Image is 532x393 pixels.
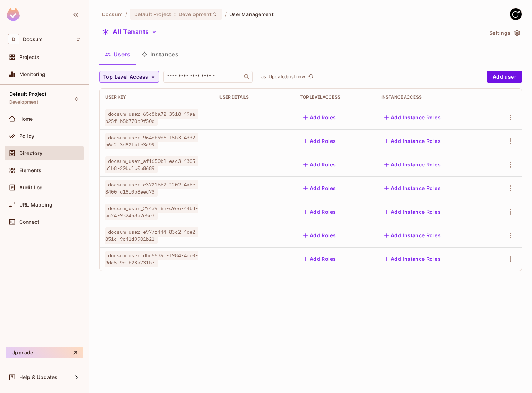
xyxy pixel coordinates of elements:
button: Add Roles [300,230,339,241]
button: Add Instance Roles [381,135,444,147]
span: Elements [19,168,41,173]
span: URL Mapping [19,202,52,208]
span: docsum_user_65c8ba72-3518-49aa-b25f-b8b770b9f50c [105,109,198,126]
span: Default Project [9,91,46,97]
button: Add Instance Roles [381,230,444,241]
button: All Tenants [99,26,160,38]
button: Top Level Access [99,71,159,83]
span: docsum_user_e3721662-1202-4a6e-8400-d18f0b8eed73 [105,180,198,196]
img: GitStart-Docsum [510,8,522,20]
button: Add Instance Roles [381,253,444,265]
button: Add Roles [300,112,339,123]
span: Home [19,116,33,122]
button: Add Instance Roles [381,183,444,194]
button: Users [99,45,136,63]
div: Top Level Access [300,94,370,100]
button: Add Roles [300,206,339,218]
span: docsum_user_dbc5539e-f984-4ec0-9de5-9efb23a731b7 [105,251,198,267]
span: docsum_user_274a9f8a-c9ee-44bd-ac24-932458a2e5e3 [105,204,198,220]
button: Add Instance Roles [381,159,444,170]
span: Development [9,99,38,105]
span: D [8,34,19,44]
span: Top Level Access [103,73,148,81]
button: refresh [306,73,315,81]
span: Workspace: Docsum [23,36,42,42]
span: Audit Log [19,185,43,190]
button: Add user [487,71,522,83]
li: / [125,11,127,18]
span: docsum_user_af1650b1-eac3-4305-b1b8-20be1c0e8689 [105,156,198,173]
button: Instances [136,45,184,63]
button: Add Roles [300,183,339,194]
span: Help & Updates [19,374,57,380]
button: Add Roles [300,135,339,147]
span: Policy [19,133,34,139]
button: Settings [486,27,522,39]
span: docsum_user_e977f444-83c2-4ce2-851c-9c41d9901b21 [105,227,198,244]
p: Last Updated just now [258,74,305,80]
span: Click to refresh data [305,73,315,81]
img: SReyMgAAAABJRU5ErkJggg== [7,8,20,21]
span: Default Project [134,11,171,18]
span: Monitoring [19,71,46,77]
span: docsum_user_964eb9d6-f5b3-4332-b6c2-3d82fafc3a99 [105,133,198,149]
span: Connect [19,219,39,225]
span: User Management [229,11,274,18]
button: Add Roles [300,159,339,170]
div: User Key [105,94,208,100]
span: : [174,11,176,17]
span: Directory [19,150,42,156]
span: Development [179,11,212,18]
span: the active workspace [102,11,122,18]
div: Instance Access [381,94,481,100]
button: Add Roles [300,253,339,265]
button: Add Instance Roles [381,206,444,218]
button: Add Instance Roles [381,112,444,123]
span: refresh [308,73,314,80]
li: / [225,11,227,18]
button: Upgrade [6,347,83,358]
div: User Details [219,94,289,100]
span: Projects [19,54,39,60]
